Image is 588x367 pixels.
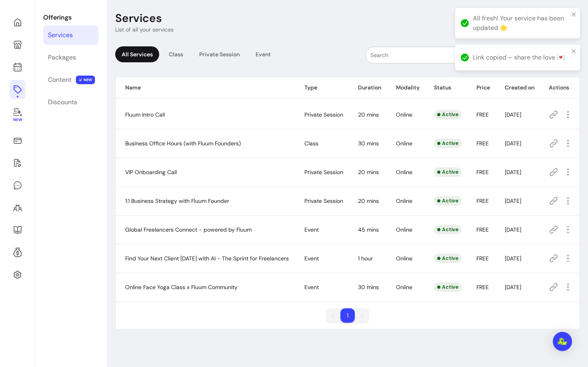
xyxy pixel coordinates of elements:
[48,30,73,40] div: Services
[434,254,462,263] div: Active
[476,226,489,233] span: FREE
[358,111,379,118] span: 20 mins
[13,117,22,123] span: New
[505,226,521,233] span: [DATE]
[10,265,25,284] a: Settings
[396,140,412,147] span: Online
[43,26,98,45] a: Services
[43,48,98,67] a: Packages
[43,70,98,89] a: Content NEW
[10,102,25,128] a: New
[125,284,238,291] span: Online Face Yoga Class x Fluum Community
[125,255,289,262] span: Find Your Next Client [DATE] with AI - The Sprint for Freelancers
[396,197,412,204] span: Online
[10,131,25,150] a: Sales
[304,140,318,147] span: Class
[571,11,577,18] button: close
[10,153,25,173] a: Waivers
[249,46,277,62] div: Event
[10,243,25,262] a: Refer & Earn
[10,176,25,195] a: My Messages
[370,51,530,59] input: Search
[304,169,343,176] span: Private Session
[539,77,580,98] th: Actions
[476,169,489,176] span: FREE
[495,77,540,98] th: Created on
[358,197,379,204] span: 20 mins
[396,284,412,291] span: Online
[505,169,521,176] span: [DATE]
[43,13,98,22] p: Offerings
[115,46,159,62] div: All Services
[358,169,379,176] span: 20 mins
[116,77,295,98] th: Name
[304,226,319,233] span: Event
[125,226,252,233] span: Global Freelancers Connect - powered by Fluum
[125,111,165,118] span: Fluum Intro Call
[396,255,412,262] span: Online
[396,111,412,118] span: Online
[304,284,319,291] span: Event
[476,255,489,262] span: FREE
[386,77,425,98] th: Modality
[358,140,379,147] span: 30 mins
[476,284,489,291] span: FREE
[476,111,489,118] span: FREE
[10,198,25,217] a: Clients
[125,140,241,147] span: Business Office Hours (with Fluum Founders)
[43,93,98,112] a: Discounts
[476,197,489,204] span: FREE
[424,77,467,98] th: Status
[467,77,495,98] th: Price
[162,46,190,62] div: Class
[434,139,462,148] div: Active
[434,282,462,292] div: Active
[358,255,373,262] span: 1 hour
[48,53,76,62] div: Packages
[10,35,25,54] a: My Page
[505,284,521,291] span: [DATE]
[358,284,379,291] span: 30 mins
[48,97,77,107] div: Discounts
[396,169,412,176] span: Online
[10,80,25,99] a: Offerings
[434,196,462,206] div: Active
[505,111,521,118] span: [DATE]
[295,77,348,98] th: Type
[10,58,25,77] a: Calendar
[434,225,462,234] div: Active
[304,197,343,204] span: Private Session
[505,197,521,204] span: [DATE]
[505,140,521,147] span: [DATE]
[434,167,462,177] div: Active
[505,255,521,262] span: [DATE]
[304,255,319,262] span: Event
[304,111,343,118] span: Private Session
[125,197,229,204] span: 1:1 Business Strategy with Fluum Founder
[125,169,177,176] span: VIP Onboarding Call
[10,13,25,32] a: Home
[473,14,569,33] div: All fresh! Your service has been updated 🌟
[193,46,246,62] div: Private Session
[115,26,174,34] p: List of all your services
[571,48,577,54] button: close
[48,75,72,85] div: Content
[476,140,489,147] span: FREE
[322,304,373,327] nav: pagination navigation
[434,110,462,119] div: Active
[10,220,25,240] a: Resources
[348,77,386,98] th: Duration
[115,11,162,26] p: Services
[473,53,569,62] div: Link copied – share the love 💌
[358,226,379,233] span: 45 mins
[396,226,412,233] span: Online
[553,332,572,351] div: Open Intercom Messenger
[340,308,355,323] li: pagination item 1 active
[76,75,95,84] span: NEW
